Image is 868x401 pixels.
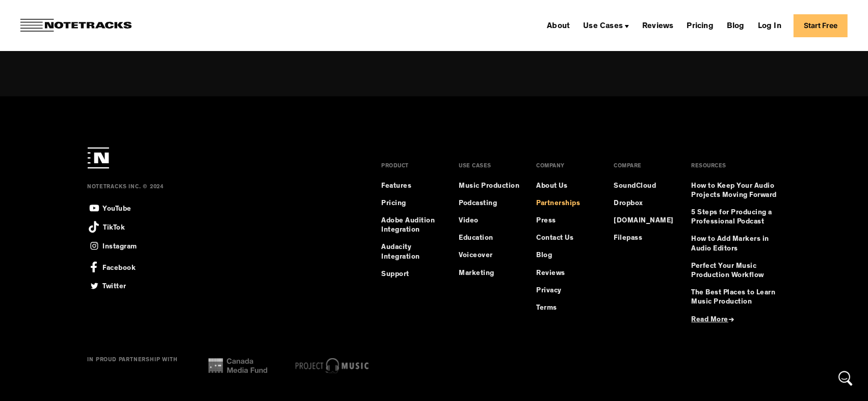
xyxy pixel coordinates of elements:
div: USE CASES [459,164,492,182]
a: Twitter [88,279,127,292]
a: Music Production [459,182,520,191]
a: How to Add Markers in Audio Editors [692,235,781,253]
div: Facebook [103,259,136,273]
a: How to Keep Your Audio Projects Moving Forward [692,182,781,200]
a: Press [537,216,557,225]
a: Blog [723,17,749,34]
a: Instagram [88,239,138,253]
a: Pricing [382,199,407,208]
span: Read More [692,316,729,323]
a: The Best Places to Learn Music Production [692,288,781,307]
a: Privacy [537,286,562,295]
div: RESOURCES [692,164,727,182]
a: TikTok [88,221,125,233]
a: Features [382,182,412,191]
a: Dropbox [614,199,644,208]
a: Partnerships [537,199,581,208]
a: [DOMAIN_NAME] [614,216,674,225]
a: Marketing [459,269,495,278]
a: 5 Steps for Producing a Professional Podcast [692,208,781,227]
a: Filepass [614,234,643,243]
a: Terms [537,304,558,313]
a: Log In [754,17,785,34]
a: Contact Us [537,234,574,243]
a: Facebook [88,259,136,273]
div: Open Intercom Messenger [833,366,858,391]
img: cana media fund logo [208,358,268,373]
a: About [543,17,574,34]
a: YouTube [88,202,132,215]
div: Instagram [103,240,138,252]
a: Pricing [683,17,718,34]
div: IN PROUD PARTNERSHIP WITH [88,357,178,374]
div: NOTETRACKS INC. © 2024 [88,184,338,202]
a: Reviews [537,269,566,278]
div: Use Cases [583,22,623,31]
a: Audacity Integration [382,243,443,261]
div: Twitter [103,280,127,291]
a: Podcasting [459,199,497,208]
img: project music logo [296,358,369,373]
div: PRODUCT [382,164,409,182]
a: Read More→ [692,315,734,324]
div: YouTube [103,202,132,214]
a: SoundCloud [614,182,656,191]
a: Education [459,234,494,243]
a: Support [382,270,410,279]
div: COMPANY [537,164,565,182]
a: Blog [537,251,553,260]
a: Reviews [638,17,677,34]
div: COMPARE [614,164,642,182]
div: TikTok [103,221,125,233]
a: Video [459,216,479,225]
a: About Us [537,182,568,191]
a: Voiceover [459,251,493,260]
a: Perfect Your Music Production Workflow [692,262,781,280]
a: Start Free [794,14,848,37]
div: Use Cases [579,17,633,34]
a: Adobe Audition Integration [382,216,443,235]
